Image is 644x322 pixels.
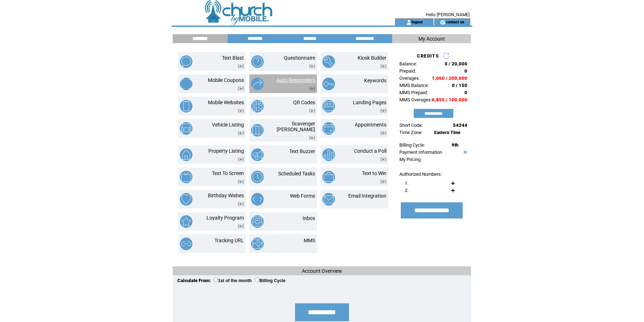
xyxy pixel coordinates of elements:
img: kiosk-builder.png [322,55,335,68]
img: vehicle-listing.png [180,122,192,135]
a: Text Blast [222,55,244,61]
a: Questionnaire [284,55,315,61]
img: mobile-websites.png [180,100,192,112]
img: help.gif [462,151,467,154]
span: Billing Cycle: [399,142,425,148]
span: Prepaid: [399,68,416,74]
a: Landing Pages [353,100,386,105]
a: Scheduled Tasks [278,171,315,176]
span: Hello [PERSON_NAME] [426,12,470,17]
img: video.png [380,109,386,113]
img: landing-pages.png [322,100,335,112]
span: 2. [405,188,408,193]
img: video.png [238,202,244,206]
a: contact us [445,19,464,24]
span: Calculate From: [177,278,211,283]
img: text-blast.png [180,55,192,68]
img: video.png [309,64,315,68]
a: Text Buzzer [289,148,315,154]
img: text-buzzer.png [251,148,264,161]
img: mms.png [251,238,264,250]
span: 1. [405,180,408,186]
label: Billing Cycle [255,278,285,283]
a: Payment Information [399,149,442,155]
a: Tracking URL [214,238,244,243]
img: video.png [380,131,386,135]
img: birthday-wishes.png [180,193,192,206]
img: account_icon.gif [406,19,412,25]
a: Text to Win [362,170,386,176]
img: video.png [309,136,315,140]
a: Scavenger [PERSON_NAME] [277,121,315,132]
span: CREDITS [417,53,439,59]
img: video.png [238,64,244,68]
a: Mobile Coupons [208,77,244,83]
span: 0 / 20,000 [445,61,467,66]
a: Mobile Websites [208,100,244,105]
span: 0 [464,90,467,95]
img: qr-codes.png [251,100,264,112]
img: video.png [238,180,244,184]
span: 9th [452,142,458,148]
span: Overages: [399,75,420,81]
img: email-integration.png [322,193,335,206]
span: Account Overview [302,268,342,274]
img: video.png [309,109,315,113]
span: MMS Overages: [399,97,432,102]
a: MMS [304,238,315,243]
img: appointments.png [322,122,335,135]
a: Web Forms [290,193,315,199]
img: video.png [238,224,244,228]
img: questionnaire.png [251,55,264,68]
img: video.png [238,87,244,91]
img: video.png [380,64,386,68]
a: Auto Responders [277,77,315,83]
img: video.png [380,180,386,184]
a: QR Codes [293,100,315,105]
img: scheduled-tasks.png [251,171,264,183]
span: Balance: [399,61,417,66]
a: Kiosk Builder [358,55,386,61]
img: text-to-screen.png [180,171,192,183]
img: video.png [238,131,244,135]
img: auto-responders.png [251,78,264,90]
img: text-to-win.png [322,171,335,183]
a: Email Integration [348,193,386,199]
img: video.png [238,157,244,161]
a: My Pricing [399,157,421,162]
span: 1,060 / 200,000 [432,75,467,81]
a: Loyalty Program [207,215,244,221]
img: keywords.png [322,78,335,90]
a: logout [412,19,423,24]
span: MMS Balance: [399,83,429,88]
span: 6,855 / 100,000 [432,97,467,102]
label: 1st of the month [213,278,251,283]
a: Inbox [303,215,315,221]
img: conduct-a-poll.png [322,148,335,161]
img: inbox.png [251,215,264,228]
img: video.png [238,109,244,113]
a: Birthday Wishes [208,193,244,198]
img: tracking-url.png [180,238,192,250]
span: MMS Prepaid: [399,90,428,95]
input: 1st of the month [213,277,218,282]
a: Appointments [355,122,386,128]
a: Vehicle Listing [212,122,244,128]
span: 0 [464,68,467,74]
a: Conduct a Poll [354,148,386,154]
a: Property Listing [208,148,244,154]
a: Keywords [364,78,386,83]
span: 54244 [453,123,467,128]
img: property-listing.png [180,148,192,161]
span: Time Zone: [399,130,422,135]
span: Authorized Numbers: [399,171,442,177]
span: 0 / 150 [452,83,467,88]
img: scavenger-hunt.png [251,124,264,137]
a: Text To Screen [212,170,244,176]
input: Billing Cycle [255,277,259,282]
span: Eastern Time [434,130,461,135]
img: video.png [309,87,315,91]
span: My Account [418,36,445,42]
img: mobile-coupons.png [180,78,192,90]
img: web-forms.png [251,193,264,206]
